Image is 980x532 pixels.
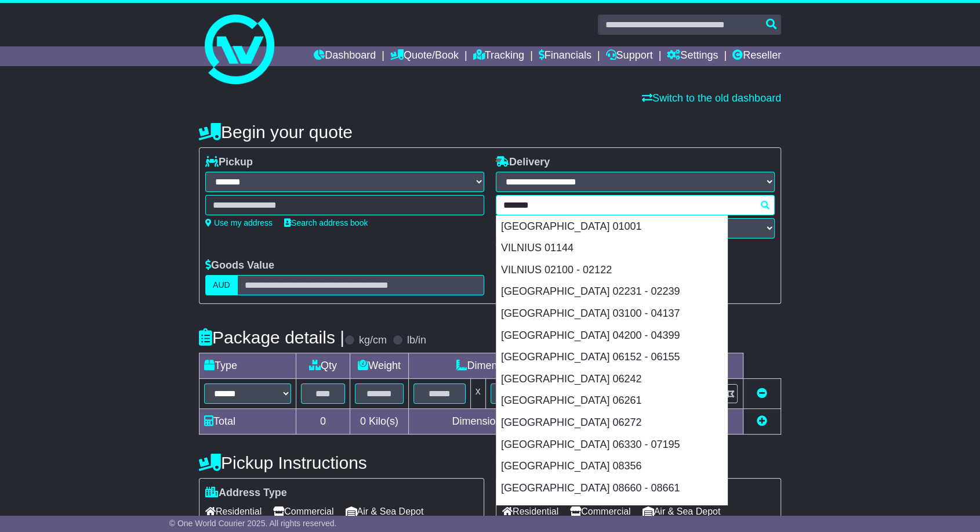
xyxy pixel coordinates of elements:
[496,368,727,390] div: [GEOGRAPHIC_DATA] 06242
[496,237,727,259] div: VILNIUS 01144
[360,415,366,427] span: 0
[284,218,368,227] a: Search address book
[346,502,424,520] span: Air & Sea Depot
[496,434,727,456] div: [GEOGRAPHIC_DATA] 06330 - 07195
[470,379,485,409] td: x
[408,353,624,379] td: Dimensions (L x W x H)
[642,92,781,104] a: Switch to the old dashboard
[350,409,409,435] td: Kilo(s)
[199,353,296,379] td: Type
[496,455,727,477] div: [GEOGRAPHIC_DATA] 08356
[359,334,387,347] label: kg/cm
[667,46,718,66] a: Settings
[496,412,727,434] div: [GEOGRAPHIC_DATA] 06272
[408,409,624,435] td: Dimensions in Centimetre(s)
[199,122,781,142] h4: Begin your quote
[296,353,350,379] td: Qty
[496,259,727,281] div: VILNIUS 02100 - 02122
[199,453,484,472] h4: Pickup Instructions
[496,216,727,238] div: [GEOGRAPHIC_DATA] 01001
[205,502,262,520] span: Residential
[199,409,296,435] td: Total
[496,346,727,368] div: [GEOGRAPHIC_DATA] 06152 - 06155
[502,502,558,520] span: Residential
[169,519,337,528] span: © One World Courier 2025. All rights reserved.
[496,325,727,347] div: [GEOGRAPHIC_DATA] 04200 - 04399
[496,499,727,521] div: [GEOGRAPHIC_DATA] 09200 - 09399
[757,415,767,427] a: Add new item
[732,46,781,66] a: Reseller
[496,477,727,500] div: [GEOGRAPHIC_DATA] 08660 - 08661
[390,46,459,66] a: Quote/Book
[757,388,767,399] a: Remove this item
[314,46,376,66] a: Dashboard
[205,487,287,500] label: Address Type
[407,334,426,347] label: lb/in
[496,156,550,169] label: Delivery
[205,218,273,227] a: Use my address
[296,409,350,435] td: 0
[605,46,652,66] a: Support
[539,46,591,66] a: Financials
[496,390,727,412] div: [GEOGRAPHIC_DATA] 06261
[643,502,721,520] span: Air & Sea Depot
[273,502,333,520] span: Commercial
[496,281,727,303] div: [GEOGRAPHIC_DATA] 02231 - 02239
[350,353,409,379] td: Weight
[205,275,238,295] label: AUD
[570,502,630,520] span: Commercial
[205,259,274,272] label: Goods Value
[496,303,727,325] div: [GEOGRAPHIC_DATA] 03100 - 04137
[199,328,344,347] h4: Package details |
[205,156,253,169] label: Pickup
[473,46,524,66] a: Tracking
